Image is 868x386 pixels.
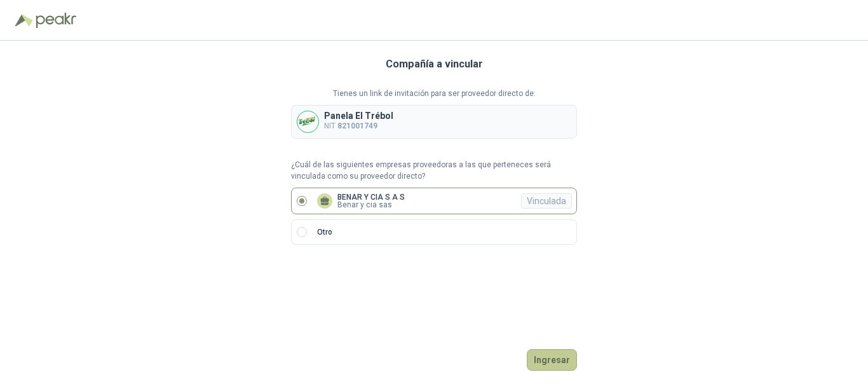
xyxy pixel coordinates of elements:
[317,226,332,238] p: Otro
[15,14,33,27] img: Logo
[527,349,577,371] button: Ingresar
[324,120,393,132] p: NIT
[291,159,577,183] p: ¿Cuál de las siguientes empresas proveedoras a las que perteneces será vinculada como su proveedo...
[36,13,76,28] img: Peakr
[386,56,483,72] h3: Compañía a vincular
[337,193,405,201] p: BENAR Y CIA S A S
[297,111,318,132] img: Company Logo
[337,121,377,130] b: 821001749
[337,201,405,209] p: Benar y cia sas
[521,193,572,209] div: Vinculada
[291,88,577,100] p: Tienes un link de invitación para ser proveedor directo de:
[324,111,393,120] p: Panela El Trébol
